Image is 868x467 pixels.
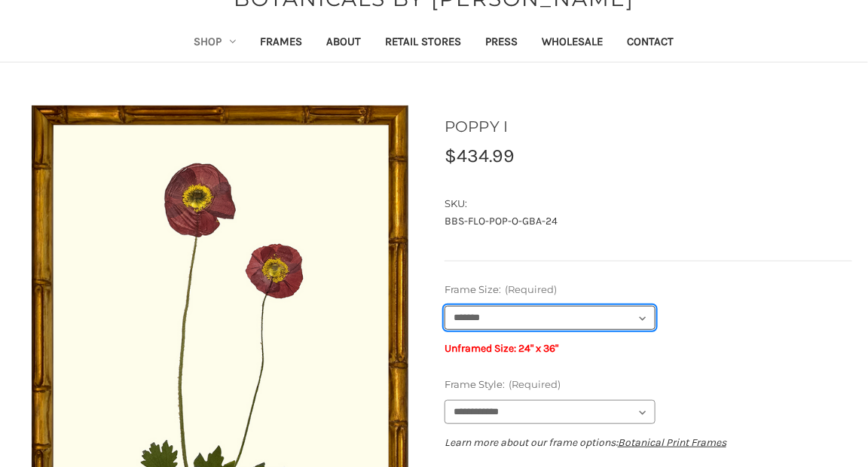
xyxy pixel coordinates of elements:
a: About [314,25,373,62]
a: Frames [248,25,314,62]
small: (Required) [505,283,557,295]
a: Press [473,25,530,62]
a: Shop [182,25,249,62]
a: Wholesale [530,25,615,62]
p: Unframed Size: 24" x 36" [445,340,852,356]
p: Learn more about our frame options: [445,435,852,450]
span: $434.99 [445,145,515,166]
dt: SKU: [445,197,848,212]
dd: BBS-FLO-POP-O-GBA-24 [445,213,852,229]
a: Retail Stores [373,25,473,62]
h1: POPPY I [445,115,852,138]
label: Frame Size: [445,282,852,298]
label: Frame Style: [445,377,852,392]
a: Botanical Print Frames [618,436,726,449]
a: Contact [615,25,686,62]
small: (Required) [509,378,561,390]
